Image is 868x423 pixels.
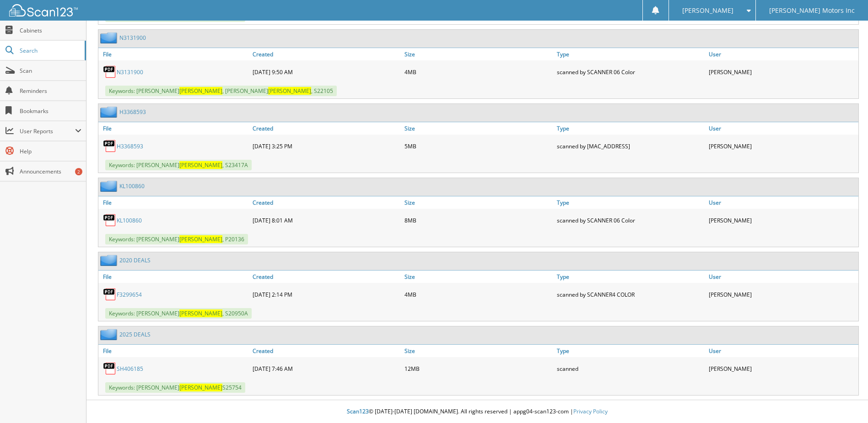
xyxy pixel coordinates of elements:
span: Keywords: [PERSON_NAME] , P20136 [105,234,248,244]
div: © [DATE]-[DATE] [DOMAIN_NAME]. All rights reserved | appg04-scan123-com | [86,401,868,423]
span: Cabinets [20,27,81,34]
a: Size [402,122,554,135]
span: Search [20,47,80,54]
div: 4MB [402,63,554,81]
div: [PERSON_NAME] [706,63,858,81]
span: Bookmarks [20,107,81,115]
a: N3131900 [119,34,146,42]
div: scanned by SCANNER4 COLOR [555,285,706,304]
img: folder2.png [100,255,119,266]
a: 2025 DEALS [119,331,151,338]
div: [DATE] 3:25 PM [250,137,402,155]
a: File [98,271,250,283]
a: KL100860 [119,182,145,190]
a: File [98,196,250,209]
a: Created [250,48,402,60]
span: Keywords: [PERSON_NAME] , S20950A [105,308,252,319]
div: scanned by SCANNER 06 Color [555,63,706,81]
span: [PERSON_NAME] [179,309,222,317]
a: H3368593 [119,108,146,116]
span: User Reports [20,127,75,135]
span: Keywords: [PERSON_NAME] S25754 [105,382,245,393]
a: Type [555,271,706,283]
img: folder2.png [100,106,119,118]
a: Privacy Policy [573,407,608,415]
img: PDF.png [103,213,117,227]
span: [PERSON_NAME] [179,235,222,243]
img: folder2.png [100,32,119,43]
div: scanned [555,359,706,378]
a: Created [250,122,402,135]
span: [PERSON_NAME] [682,8,733,13]
img: scan123-logo-white.svg [9,4,78,16]
a: User [706,196,858,209]
a: Size [402,271,554,283]
a: 2020 DEALS [119,256,151,264]
a: Type [555,196,706,209]
div: 5MB [402,137,554,155]
a: Created [250,271,402,283]
a: File [98,122,250,135]
a: User [706,345,858,357]
a: File [98,345,250,357]
img: folder2.png [100,329,119,340]
span: [PERSON_NAME] [179,87,222,95]
a: Created [250,345,402,357]
div: 2 [75,168,82,175]
div: [PERSON_NAME] [706,211,858,229]
a: Type [555,122,706,135]
span: Help [20,147,81,155]
a: H3368593 [117,142,143,150]
div: scanned by [MAC_ADDRESS] [555,137,706,155]
img: folder2.png [100,180,119,192]
div: [PERSON_NAME] [706,359,858,378]
a: User [706,48,858,60]
div: 12MB [402,359,554,378]
div: [DATE] 7:46 AM [250,359,402,378]
img: PDF.png [103,65,117,79]
span: Scan123 [347,407,369,415]
div: [PERSON_NAME] [706,137,858,155]
div: [PERSON_NAME] [706,285,858,304]
div: [DATE] 8:01 AM [250,211,402,229]
a: N3131900 [117,68,143,76]
a: SH406185 [117,365,143,373]
span: [PERSON_NAME] [179,384,222,391]
a: Type [555,345,706,357]
a: Created [250,196,402,209]
img: PDF.png [103,362,117,375]
span: [PERSON_NAME] Motors Inc [769,8,855,13]
a: Size [402,196,554,209]
img: PDF.png [103,287,117,301]
div: 4MB [402,285,554,304]
a: File [98,48,250,60]
div: 8MB [402,211,554,229]
a: User [706,271,858,283]
a: User [706,122,858,135]
span: Announcements [20,168,81,175]
span: Keywords: [PERSON_NAME] , [PERSON_NAME] , S22105 [105,86,337,96]
div: [DATE] 2:14 PM [250,285,402,304]
span: [PERSON_NAME] [179,161,222,169]
img: PDF.png [103,139,117,153]
span: Scan [20,67,81,75]
a: F3299654 [117,291,142,298]
span: Reminders [20,87,81,95]
div: scanned by SCANNER 06 Color [555,211,706,229]
a: KL100860 [117,217,142,224]
a: Size [402,48,554,60]
a: Size [402,345,554,357]
span: Keywords: [PERSON_NAME] , S23417A [105,160,252,170]
div: [DATE] 9:50 AM [250,63,402,81]
span: [PERSON_NAME] [268,87,311,95]
a: Type [555,48,706,60]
